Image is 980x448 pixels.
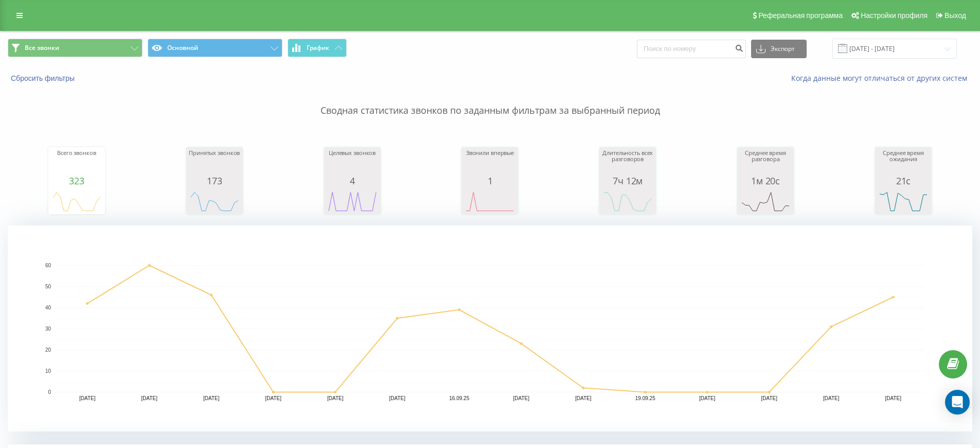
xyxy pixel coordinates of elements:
text: [DATE] [575,395,592,401]
text: 30 [45,326,51,332]
span: Все звонки [25,44,59,52]
text: 10 [45,368,51,374]
text: [DATE] [513,395,530,401]
svg: A chart. [51,186,102,217]
div: Всего звонков [51,150,102,176]
div: Среднее время разговора [740,150,791,176]
svg: A chart. [878,186,929,217]
button: Основной [148,39,282,57]
span: График [307,44,329,51]
text: [DATE] [761,395,778,401]
div: 7ч 12м [602,176,653,186]
p: Сводная статистика звонков по заданным фильтрам за выбранный период [8,83,972,117]
span: Выход [945,11,966,20]
span: Реферальная программа [758,11,843,20]
text: 19.09.25 [635,395,655,401]
svg: A chart. [740,186,791,217]
div: Звонили впервые [464,150,515,176]
div: Open Intercom Messenger [945,390,970,415]
div: 1м 20с [740,176,791,186]
div: Принятых звонков [189,150,240,176]
text: 16.09.25 [449,395,469,401]
text: [DATE] [389,395,406,401]
svg: A chart. [8,226,972,432]
text: 50 [45,284,51,289]
text: 0 [48,389,51,395]
svg: A chart. [189,186,240,217]
button: Экспорт [751,40,807,58]
text: [DATE] [885,395,902,401]
div: 21с [878,176,929,186]
button: Все звонки [8,39,142,57]
button: Сбросить фильтры [8,74,80,83]
svg: A chart. [327,186,378,217]
div: 173 [189,176,240,186]
div: Длительность всех разговоров [602,150,653,176]
text: [DATE] [203,395,220,401]
div: 1 [464,176,515,186]
text: 60 [45,263,51,268]
div: 4 [327,176,378,186]
input: Поиск по номеру [637,40,746,58]
svg: A chart. [602,186,653,217]
text: [DATE] [79,395,96,401]
button: График [288,39,347,57]
text: [DATE] [141,395,158,401]
text: [DATE] [699,395,716,401]
a: Когда данные могут отличаться от других систем [791,73,972,83]
text: 40 [45,305,51,311]
div: 323 [51,176,102,186]
text: [DATE] [823,395,840,401]
text: [DATE] [327,395,344,401]
text: [DATE] [265,395,282,401]
text: 20 [45,347,51,353]
div: Целевых звонков [327,150,378,176]
span: Настройки профиля [861,11,928,20]
svg: A chart. [464,186,515,217]
div: Среднее время ожидания [878,150,929,176]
